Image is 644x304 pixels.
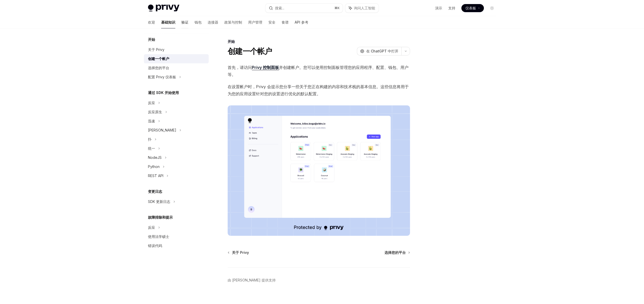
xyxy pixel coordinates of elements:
a: 连接器 [208,16,218,28]
font: 并创建帐户。您可以使用控制面板管理您的应用程序、配置、钱包、用户等。 [228,65,409,77]
font: 由 [PERSON_NAME] 提供支持 [228,278,276,282]
font: ⌘ [334,6,337,10]
font: 关于 Privy [232,250,249,255]
font: 使用法学硕士 [148,234,169,239]
font: 用户管理 [248,20,262,24]
font: 安全 [268,20,275,24]
button: 搜索...⌘K [265,4,343,13]
font: 创建一个帐户 [228,47,272,56]
a: 安全 [268,16,275,28]
font: 配置 Privy 仪表板 [148,75,176,79]
a: API 参考 [295,16,308,28]
font: 演示 [435,6,442,10]
a: 关于 Privy [228,250,249,255]
font: 迅速 [148,119,155,123]
a: 选择您的平台 [144,63,209,72]
button: 在 ChatGPT 中打开 [357,47,401,55]
font: 反应 [148,225,155,230]
font: 开始 [148,37,155,42]
font: 基础知识 [161,20,175,24]
font: 变更日志 [148,189,162,194]
font: Python [148,164,160,169]
font: 关于 Privy [148,47,164,52]
font: 仪表板 [465,6,476,10]
font: 在设置帐户时，Privy 会提示您分享一些关于您正在构建的内容和技术栈的基本信息。这些信息将用于为您的应用设置针对您的设置进行优化的默认配置。 [228,84,409,96]
a: 使用法学硕士 [144,232,209,241]
font: [PERSON_NAME] [148,128,176,132]
a: 验证 [181,16,188,28]
font: 食谱 [282,20,289,24]
font: 钱包 [195,20,202,24]
font: 创建一个帐户 [148,56,169,61]
a: 欢迎 [148,16,155,28]
a: 创建一个帐户 [144,54,209,63]
img: 灯光标志 [148,5,179,12]
font: 首先，请访问 [228,65,252,70]
a: 支持 [448,6,455,11]
font: 验证 [181,20,188,24]
a: 演示 [435,6,442,11]
img: 图片/Dash.png [228,105,410,236]
a: 用户管理 [248,16,262,28]
a: 选择您的平台 [384,250,410,255]
font: 欢迎 [148,20,155,24]
font: 故障排除和提示 [148,215,173,219]
font: 反应 [148,101,155,105]
a: 关于 Privy [144,45,209,54]
font: REST API [148,174,163,178]
font: 统一 [148,146,155,150]
font: 连接器 [208,20,218,24]
font: K [337,6,340,10]
a: 钱包 [195,16,202,28]
button: 切换暗模式 [488,4,496,12]
font: 政策与控制 [224,20,242,24]
button: 询问人工智能 [345,4,379,13]
font: 支持 [448,6,455,10]
font: 搜索... [275,6,284,10]
font: 选择您的平台 [384,250,406,255]
font: 错误代码 [148,243,162,248]
font: 在 ChatGPT 中打开 [366,49,398,53]
font: NodeJS [148,155,162,160]
a: 错误代码 [144,241,209,250]
font: SDK 更新日志 [148,199,170,204]
font: 选择您的平台 [148,66,169,70]
font: API 参考 [295,20,308,24]
font: 反应原生 [148,110,162,114]
font: Privy 控制面板 [252,65,279,70]
a: 食谱 [282,16,289,28]
font: 询问人工智能 [354,6,375,10]
a: Privy 控制面板 [252,65,279,70]
font: 通过 SDK 开始使用 [148,90,179,95]
a: 由 [PERSON_NAME] 提供支持 [228,278,276,283]
a: 政策与控制 [224,16,242,28]
font: 开始 [228,39,235,44]
a: 基础知识 [161,16,175,28]
a: 仪表板 [461,4,484,12]
font: 扑 [148,137,152,141]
